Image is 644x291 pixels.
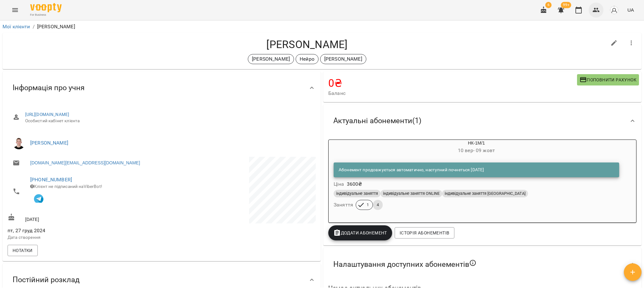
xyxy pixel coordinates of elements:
[333,116,421,126] span: Актуальні абонементи ( 1 )
[30,177,72,183] a: [PHONE_NUMBER]
[13,137,25,149] img: Гайдук Артем
[339,164,484,176] div: Абонемент продовжується автоматично, наступний почнеться [DATE]
[395,227,454,239] button: Історія абонементів
[329,140,624,217] button: НК-1М/110 вер- 09 жовтАбонемент продовжується автоматично, наступний почнеться [DATE]Ціна3600₴інд...
[13,83,85,93] span: Інформація про учня
[248,54,294,64] div: [PERSON_NAME]
[373,202,383,208] span: 4
[30,160,140,166] a: [DOMAIN_NAME][EMAIL_ADDRESS][DOMAIN_NAME]
[577,74,639,85] button: Поповнити рахунок
[625,4,636,16] button: UA
[333,229,387,237] span: Додати Абонемент
[252,55,290,63] p: [PERSON_NAME]
[561,2,571,8] span: 99+
[8,38,607,51] h4: [PERSON_NAME]
[363,202,373,208] span: 1
[8,227,160,234] span: пт, 27 груд 2024
[328,225,392,240] button: Додати Абонемент
[3,24,30,30] a: Мої клієнти
[627,7,634,13] span: UA
[580,76,636,84] span: Поповнити рахунок
[8,3,23,18] button: Menu
[37,23,75,30] p: [PERSON_NAME]
[458,147,495,153] span: 10 вер - 09 жовт
[323,248,641,281] div: Налаштування доступних абонементів
[324,55,362,63] p: [PERSON_NAME]
[8,245,38,256] button: Нотатки
[328,90,577,97] span: Баланс
[328,77,577,90] h4: 0 ₴
[296,54,319,64] div: Нейро
[13,247,33,254] span: Нотатки
[30,13,62,17] span: For Business
[13,275,80,285] span: Постійний розклад
[30,140,68,146] a: [PERSON_NAME]
[347,180,362,188] p: 3600 ₴
[400,229,449,237] span: Історія абонементів
[320,54,366,64] div: [PERSON_NAME]
[333,259,477,269] span: Налаштування доступних абонементів
[442,191,528,196] span: індивідуальне заняття [GEOGRAPHIC_DATA]
[3,23,641,30] nav: breadcrumb
[3,72,321,104] div: Інформація про учня
[334,180,344,189] h6: Ціна
[334,200,353,209] h6: Заняття
[25,112,69,117] a: [URL][DOMAIN_NAME]
[300,55,314,63] p: Нейро
[380,191,442,196] span: індивідуальне заняття ONLINE
[25,118,311,124] span: Особистий кабінет клієнта
[30,184,102,189] span: Клієнт не підписаний на ViberBot!
[323,105,641,137] div: Актуальні абонементи(1)
[610,6,619,14] img: avatar_s.png
[33,23,35,30] li: /
[469,259,477,267] svg: Якщо не обрано жодного, клієнт зможе побачити всі публічні абонементи
[334,191,380,196] span: індивідуальне заняття
[30,3,62,12] img: Voopty Logo
[30,189,47,206] button: Клієнт підписаний на VooptyBot
[545,2,552,8] span: 6
[329,140,624,155] div: НК-1М/1
[6,212,162,224] div: [DATE]
[34,194,43,204] img: Telegram
[8,234,160,241] p: Дата створення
